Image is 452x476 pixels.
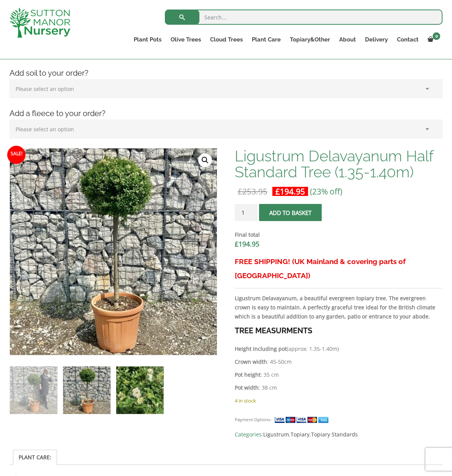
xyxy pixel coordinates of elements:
[335,34,360,45] a: About
[235,430,443,439] span: Categories: , ,
[9,8,70,38] img: logo
[310,186,342,197] span: (23% off)
[238,186,242,197] span: £
[263,431,289,438] a: Ligustrum
[259,204,322,221] button: Add to basket
[238,186,267,197] bdi: 253.95
[10,148,217,356] img: Ligustrum Delavayanum Half Standard Tree (1.35-1.40m) - IMG 6504 scaled
[275,186,305,197] bdi: 194.95
[423,34,443,45] a: 0
[235,295,435,320] strong: Ligustrum Delavayanum, a beautiful evergreen topiary tree. The evergreen crown is easy to maintai...
[235,370,443,379] p: : 35 cm
[235,383,443,392] p: : 38 cm
[235,204,258,221] input: Product quantity
[285,34,335,45] a: Topiary&Other
[235,326,312,335] strong: TREE MEASURMENTS
[235,396,443,405] p: 4 in stock
[275,186,280,197] span: £
[235,358,267,365] strong: Crown width
[235,417,272,422] small: Payment Options:
[235,344,443,353] p: (approx: 1.35-1.40m)
[235,239,239,248] span: £
[247,34,285,45] a: Plant Care
[235,357,443,366] p: : 45-50cm
[7,146,25,164] span: Sale!
[235,148,443,180] h1: Ligustrum Delavayanum Half Standard Tree (1.35-1.40m)
[235,384,259,391] strong: Pot width
[360,34,392,45] a: Delivery
[166,34,205,45] a: Olive Trees
[19,450,51,465] a: PLANT CARE:
[165,10,443,25] input: Search...
[311,431,358,438] a: Topiary Standards
[235,345,287,352] strong: Height including pot
[4,67,448,79] h4: Add soil to your order?
[433,32,440,40] span: 0
[274,416,331,424] img: payment supported
[116,366,164,414] img: Ligustrum Delavayanum Half Standard Tree (1.35-1.40m) - Image 3
[235,230,443,239] dt: Final total
[198,153,212,167] a: View full-screen image gallery
[235,255,443,283] h3: FREE SHIPPING! (UK Mainland & covering parts of [GEOGRAPHIC_DATA])
[10,366,57,414] img: Ligustrum Delavayanum Half Standard Tree (1.35-1.40m)
[235,239,259,248] bdi: 194.95
[291,431,310,438] a: Topiary
[63,366,111,414] img: Ligustrum Delavayanum Half Standard Tree (1.35-1.40m) - Image 2
[235,371,261,378] strong: Pot height
[129,34,166,45] a: Plant Pots
[205,34,247,45] a: Cloud Trees
[4,108,448,119] h4: Add a fleece to your order?
[392,34,423,45] a: Contact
